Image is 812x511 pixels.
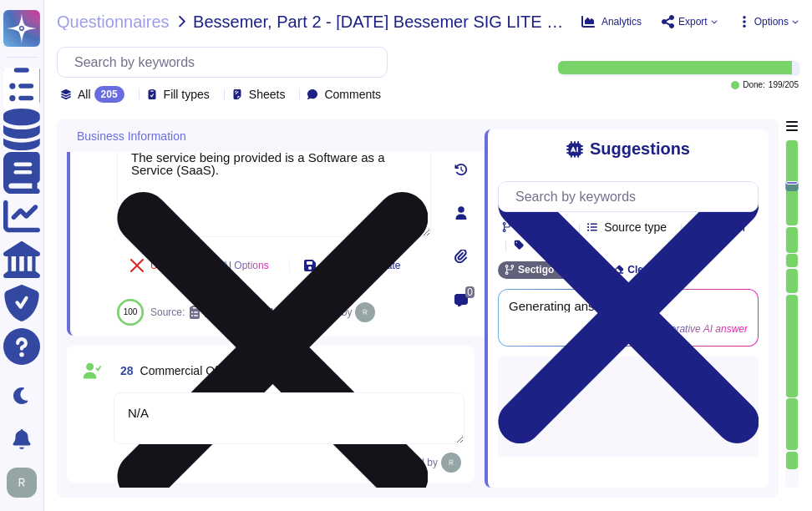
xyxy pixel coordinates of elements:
[57,13,170,30] span: Questionnaires
[114,392,464,444] textarea: N/A
[164,89,210,100] span: Fill types
[324,89,381,100] span: Comments
[7,468,37,498] img: user
[78,89,91,100] span: All
[581,15,642,28] button: Analytics
[66,48,387,77] input: Search by keywords
[355,302,375,322] img: user
[769,81,799,89] span: 199 / 205
[678,17,708,27] span: Export
[193,13,568,30] span: Bessemer, Part 2 - [DATE] Bessemer SIG LITE 2017 WORKING
[754,17,789,27] span: Options
[77,130,186,142] span: Business Information
[465,286,475,298] span: 0
[507,182,758,211] input: Search by keywords
[601,17,642,27] span: Analytics
[3,464,48,501] button: user
[94,86,124,103] div: 205
[441,453,461,473] img: user
[124,307,138,316] span: 100
[743,81,765,89] span: Done:
[114,365,134,377] span: 28
[249,89,286,100] span: Sheets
